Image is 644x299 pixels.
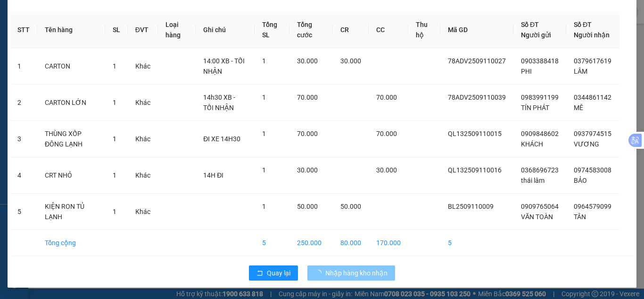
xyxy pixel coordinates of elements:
[128,48,158,85] td: Khác
[574,68,587,75] span: LÂM
[196,12,255,48] th: Ghi chú
[262,203,266,210] span: 1
[65,67,125,77] li: VP VP Quận 5
[297,166,318,174] span: 30.000
[574,203,611,210] span: 0964579099
[105,12,128,48] th: SL
[440,230,513,256] td: 5
[262,57,266,65] span: 1
[10,85,37,121] td: 2
[521,130,559,137] span: 0909848602
[37,85,105,121] td: CARTON LỚN
[521,31,551,39] span: Người gửi
[376,166,397,174] span: 30.000
[5,5,137,56] li: [PERSON_NAME][GEOGRAPHIC_DATA]
[203,135,240,143] span: ĐI XE 14H30
[521,57,559,65] span: 0903388418
[448,166,502,174] span: QL132509110016
[203,57,245,75] span: 14:00 XB - TỐI NHẬN
[37,12,105,48] th: Tên hàng
[128,194,158,230] td: Khác
[10,121,37,157] td: 3
[376,94,397,101] span: 70.000
[289,230,333,256] td: 250.000
[448,57,506,65] span: 78ADV2509110027
[333,12,369,48] th: CR
[249,265,298,281] button: rollbackQuay lại
[448,203,494,210] span: BL2509110009
[297,57,318,65] span: 30.000
[37,157,105,194] td: CRT NHỎ
[113,171,116,179] span: 1
[37,121,105,157] td: THÙNG XỐP ĐÔNG LẠNH
[128,121,158,157] td: Khác
[521,213,553,221] span: VĂN TOÀN
[5,67,65,77] li: VP VP Lộc Ninh
[113,135,116,143] span: 1
[376,130,397,137] span: 70.000
[203,94,235,111] span: 14h30 XB - TỐI NHẬN
[10,12,37,48] th: STT
[255,12,289,48] th: Tổng SL
[574,130,611,137] span: 0937974515
[369,12,408,48] th: CC
[340,203,361,210] span: 50.000
[369,230,408,256] td: 170.000
[574,21,592,28] span: Số ĐT
[158,12,196,48] th: Loại hàng
[574,104,583,111] span: MÊ
[521,177,545,184] span: thái lâm
[262,94,266,101] span: 1
[262,166,266,174] span: 1
[128,85,158,121] td: Khác
[297,203,318,210] span: 50.000
[521,104,549,111] span: TÍN PHÁT
[448,94,506,101] span: 78ADV2509110039
[574,57,611,65] span: 0379617619
[574,94,611,101] span: 0344861142
[574,213,586,221] span: TÂN
[297,130,318,137] span: 70.000
[574,166,611,174] span: 0974583008
[574,31,610,39] span: Người nhận
[521,94,559,101] span: 0983991199
[333,230,369,256] td: 80.000
[440,12,513,48] th: Mã GD
[37,194,105,230] td: KIỆN RON TỦ LẠNH
[10,157,37,194] td: 4
[255,230,289,256] td: 5
[256,270,263,277] span: rollback
[521,21,539,28] span: Số ĐT
[521,203,559,210] span: 0909765064
[297,94,318,101] span: 70.000
[574,140,599,148] span: VƯƠNG
[574,177,587,184] span: BẢO
[203,171,223,179] span: 14H ĐI
[113,99,116,106] span: 1
[267,268,290,278] span: Quay lại
[521,68,532,75] span: PHI
[128,157,158,194] td: Khác
[307,265,395,281] button: Nhập hàng kho nhận
[37,230,105,256] td: Tổng cộng
[521,166,559,174] span: 0368696723
[315,270,325,276] span: loading
[10,48,37,85] td: 1
[113,208,116,215] span: 1
[408,12,440,48] th: Thu hộ
[448,130,502,137] span: QL132509110015
[340,57,361,65] span: 30.000
[37,48,105,85] td: CARTON
[10,194,37,230] td: 5
[128,12,158,48] th: ĐVT
[521,140,543,148] span: KHÁCH
[325,268,388,278] span: Nhập hàng kho nhận
[262,130,266,137] span: 1
[289,12,333,48] th: Tổng cước
[113,62,116,70] span: 1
